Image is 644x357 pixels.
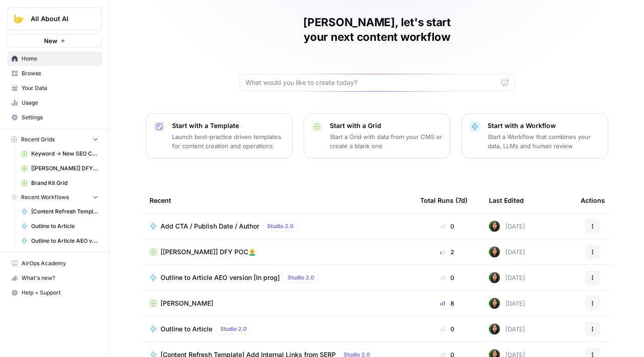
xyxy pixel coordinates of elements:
[161,299,213,308] span: [PERSON_NAME]
[146,113,293,158] button: Start with a TemplateLaunch best-practice driven templates for content creation and operations
[22,99,98,107] span: Usage
[7,271,102,285] button: What's new?
[267,222,294,230] span: Studio 2.0
[7,110,102,125] a: Settings
[581,188,605,213] div: Actions
[161,324,212,334] span: Outline to Article
[150,247,405,257] a: [[PERSON_NAME]] DFY POC👨‍🦲
[489,298,525,309] div: [DATE]
[488,121,600,130] p: Start with a Workflow
[22,259,98,268] span: AirOps Academy
[220,325,247,333] span: Studio 2.0
[17,161,102,176] a: [[PERSON_NAME]] DFY POC👨‍🦲
[11,11,27,27] img: All About AI Logo
[7,51,102,66] a: Home
[7,285,102,300] button: Help + Support
[44,36,57,45] span: New
[17,219,102,234] a: Outline to Article
[489,221,500,232] img: 71gc9am4ih21sqe9oumvmopgcasf
[489,246,525,257] div: [DATE]
[161,222,259,231] span: Add CTA / Publish Date / Author
[245,78,498,87] input: What would you like to create today?
[21,193,69,201] span: Recent Workflows
[150,324,405,335] a: Outline to ArticleStudio 2.0
[7,66,102,81] a: Browse
[31,150,98,158] span: Keyword -> New SEO Content Workflow ([PERSON_NAME])
[7,256,102,271] a: AirOps Academy
[17,176,102,190] a: Brand Kit Grid
[330,121,443,130] p: Start with a Grid
[22,84,98,92] span: Your Data
[172,121,285,130] p: Start with a Template
[161,247,256,257] span: [[PERSON_NAME]] DFY POC👨‍🦲
[420,222,474,231] div: 0
[161,273,280,282] span: Outline to Article AEO version [In prog]
[31,14,86,23] span: All About AI
[489,272,500,283] img: 71gc9am4ih21sqe9oumvmopgcasf
[489,221,525,232] div: [DATE]
[31,207,98,216] span: [Content Refresh Template] Add Internal Links from SERP
[22,113,98,122] span: Settings
[7,7,102,30] button: Workspace: All About AI
[31,179,98,187] span: Brand Kit Grid
[7,81,102,95] a: Your Data
[7,190,102,204] button: Recent Workflows
[489,272,525,283] div: [DATE]
[17,204,102,219] a: [Content Refresh Template] Add Internal Links from SERP
[420,299,474,308] div: 8
[420,324,474,334] div: 0
[239,15,515,45] h1: [PERSON_NAME], let's start your next content workflow
[7,34,102,48] button: New
[488,132,600,151] p: Start a Workflow that combines your data, LLMs and human review
[17,234,102,248] a: Outline to Article AEO version [In prog]
[489,188,524,213] div: Last Edited
[489,324,500,335] img: 71gc9am4ih21sqe9oumvmopgcasf
[150,299,405,308] a: [PERSON_NAME]
[31,164,98,173] span: [[PERSON_NAME]] DFY POC👨‍🦲
[288,273,314,282] span: Studio 2.0
[489,246,500,257] img: 71gc9am4ih21sqe9oumvmopgcasf
[8,271,102,285] div: What's new?
[150,272,405,283] a: Outline to Article AEO version [In prog]Studio 2.0
[22,289,98,297] span: Help + Support
[22,55,98,63] span: Home
[172,132,285,151] p: Launch best-practice driven templates for content creation and operations
[489,324,525,335] div: [DATE]
[17,146,102,161] a: Keyword -> New SEO Content Workflow ([PERSON_NAME])
[150,221,405,232] a: Add CTA / Publish Date / AuthorStudio 2.0
[420,247,474,257] div: 2
[21,135,55,144] span: Recent Grids
[420,188,467,213] div: Total Runs (7d)
[31,237,98,245] span: Outline to Article AEO version [In prog]
[150,188,405,213] div: Recent
[330,132,443,151] p: Start a Grid with data from your CMS or create a blank one
[22,69,98,78] span: Browse
[420,273,474,282] div: 0
[489,298,500,309] img: 71gc9am4ih21sqe9oumvmopgcasf
[7,133,102,146] button: Recent Grids
[7,95,102,110] a: Usage
[31,222,98,230] span: Outline to Article
[461,113,608,158] button: Start with a WorkflowStart a Workflow that combines your data, LLMs and human review
[304,113,450,158] button: Start with a GridStart a Grid with data from your CMS or create a blank one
